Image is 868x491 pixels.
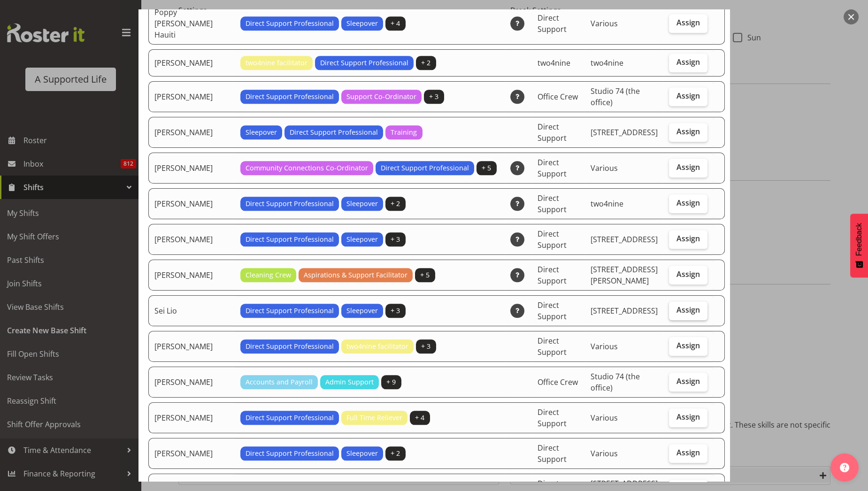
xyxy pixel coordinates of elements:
[591,18,618,29] span: Various
[148,260,235,291] td: [PERSON_NAME]
[325,377,374,387] span: Admin Support
[538,407,567,429] span: Direct Support
[538,13,567,34] span: Direct Support
[148,367,235,398] td: [PERSON_NAME]
[420,270,430,280] span: + 5
[148,295,235,326] td: Sei Lio
[676,412,700,422] span: Assign
[304,270,407,280] span: Aspirations & Support Facilitator
[346,448,378,459] span: Sleepover
[840,463,849,472] img: help-xxl-2.png
[391,234,400,245] span: + 3
[346,306,378,316] span: Sleepover
[538,336,567,357] span: Direct Support
[591,127,658,138] span: [STREET_ADDRESS]
[538,300,567,322] span: Direct Support
[148,153,235,184] td: [PERSON_NAME]
[246,18,334,29] span: Direct Support Professional
[538,193,567,215] span: Direct Support
[591,86,640,107] span: Studio 74 (the office)
[538,157,567,179] span: Direct Support
[246,377,313,387] span: Accounts and Payroll
[246,234,334,245] span: Direct Support Professional
[346,92,416,102] span: Support Co-Ordinator
[346,234,378,245] span: Sleepover
[386,377,396,387] span: + 9
[421,341,430,352] span: + 3
[346,199,378,209] span: Sleepover
[148,49,235,77] td: [PERSON_NAME]
[246,413,334,423] span: Direct Support Professional
[148,2,235,45] td: Poppy [PERSON_NAME] Hauiti
[538,377,578,387] span: Office Crew
[148,224,235,255] td: [PERSON_NAME]
[591,448,618,459] span: Various
[850,214,868,277] button: Feedback - Show survey
[346,341,408,352] span: two4nine facilitator
[676,127,700,136] span: Assign
[246,448,334,459] span: Direct Support Professional
[421,58,430,68] span: + 2
[591,199,623,209] span: two4nine
[676,376,700,386] span: Assign
[391,127,417,138] span: Training
[246,92,334,102] span: Direct Support Professional
[148,81,235,112] td: [PERSON_NAME]
[676,18,700,27] span: Assign
[538,92,578,102] span: Office Crew
[290,127,378,138] span: Direct Support Professional
[855,223,863,256] span: Feedback
[482,163,491,173] span: + 5
[591,58,623,68] span: two4nine
[246,163,368,173] span: Community Connections Co-Ordinator
[148,438,235,469] td: [PERSON_NAME]
[148,117,235,148] td: [PERSON_NAME]
[246,270,291,280] span: Cleaning Crew
[591,264,658,286] span: [STREET_ADDRESS][PERSON_NAME]
[391,199,400,209] span: + 2
[246,306,334,316] span: Direct Support Professional
[391,448,400,459] span: + 2
[538,229,567,250] span: Direct Support
[676,57,700,67] span: Assign
[391,306,400,316] span: + 3
[246,199,334,209] span: Direct Support Professional
[538,58,570,68] span: two4nine
[591,371,640,393] span: Studio 74 (the office)
[676,162,700,172] span: Assign
[346,413,402,423] span: Full Time Reliever
[246,127,277,138] span: Sleepover
[148,402,235,433] td: [PERSON_NAME]
[391,18,400,29] span: + 4
[676,448,700,457] span: Assign
[676,305,700,315] span: Assign
[320,58,408,68] span: Direct Support Professional
[429,92,438,102] span: + 3
[415,413,424,423] span: + 4
[381,163,469,173] span: Direct Support Professional
[676,198,700,207] span: Assign
[538,443,567,464] span: Direct Support
[148,331,235,362] td: [PERSON_NAME]
[538,264,567,286] span: Direct Support
[148,188,235,219] td: [PERSON_NAME]
[538,122,567,143] span: Direct Support
[676,91,700,100] span: Assign
[246,58,307,68] span: two4nine facilitator
[246,341,334,352] span: Direct Support Professional
[591,234,658,245] span: [STREET_ADDRESS]
[676,234,700,243] span: Assign
[346,18,378,29] span: Sleepover
[591,163,618,173] span: Various
[591,413,618,423] span: Various
[591,306,658,316] span: [STREET_ADDRESS]
[676,341,700,350] span: Assign
[591,341,618,352] span: Various
[676,269,700,279] span: Assign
